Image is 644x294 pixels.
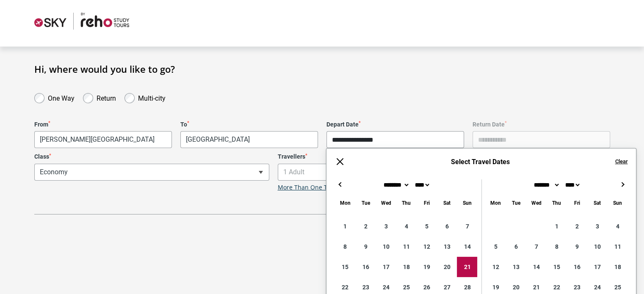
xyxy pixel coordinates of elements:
[396,198,416,208] div: Thursday
[396,236,416,257] div: 11
[607,216,627,236] div: 4
[416,257,437,277] div: 19
[180,131,318,148] span: Melbourne, Australia
[34,131,172,148] span: Paris, France
[485,257,506,277] div: 12
[416,236,437,257] div: 12
[335,257,355,277] div: 15
[396,216,416,236] div: 4
[546,216,567,236] div: 1
[181,132,318,148] span: Melbourne, Australia
[34,121,172,128] label: From
[35,132,171,148] span: Paris, France
[607,257,627,277] div: 18
[437,257,457,277] div: 20
[48,92,75,102] label: One Way
[546,236,567,257] div: 8
[437,236,457,257] div: 13
[615,158,627,165] button: Clear
[278,164,512,180] span: 1 Adult
[526,257,546,277] div: 14
[355,216,376,236] div: 2
[416,198,437,208] div: Friday
[546,198,567,208] div: Thursday
[278,184,351,191] a: More Than One Traveller?
[587,198,607,208] div: Saturday
[506,198,526,208] div: Tuesday
[526,236,546,257] div: 7
[567,236,587,257] div: 9
[335,216,355,236] div: 1
[34,164,269,181] span: Economy
[567,216,587,236] div: 2
[416,216,437,236] div: 5
[278,164,513,181] span: 1 Adult
[35,164,269,180] span: Economy
[506,236,526,257] div: 6
[97,92,116,102] label: Return
[355,257,376,277] div: 16
[335,179,345,190] button: ←
[376,257,396,277] div: 17
[278,153,513,160] label: Travellers
[355,198,376,208] div: Tuesday
[587,257,607,277] div: 17
[138,92,166,102] label: Multi-city
[457,216,477,236] div: 7
[485,198,506,208] div: Monday
[567,257,587,277] div: 16
[617,179,627,190] button: →
[457,257,477,277] div: 21
[34,63,610,74] h1: Hi, where would you like to go?
[335,198,355,208] div: Monday
[326,121,464,128] label: Depart Date
[567,198,587,208] div: Friday
[587,236,607,257] div: 10
[457,236,477,257] div: 14
[607,198,627,208] div: Sunday
[485,236,506,257] div: 5
[34,153,269,160] label: Class
[607,236,627,257] div: 11
[526,198,546,208] div: Wednesday
[376,198,396,208] div: Wednesday
[355,236,376,257] div: 9
[546,257,567,277] div: 15
[335,236,355,257] div: 8
[354,158,606,166] h6: Select Travel Dates
[457,198,477,208] div: Sunday
[506,257,526,277] div: 13
[587,216,607,236] div: 3
[180,121,318,128] label: To
[437,198,457,208] div: Saturday
[376,236,396,257] div: 10
[396,257,416,277] div: 18
[437,216,457,236] div: 6
[376,216,396,236] div: 3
